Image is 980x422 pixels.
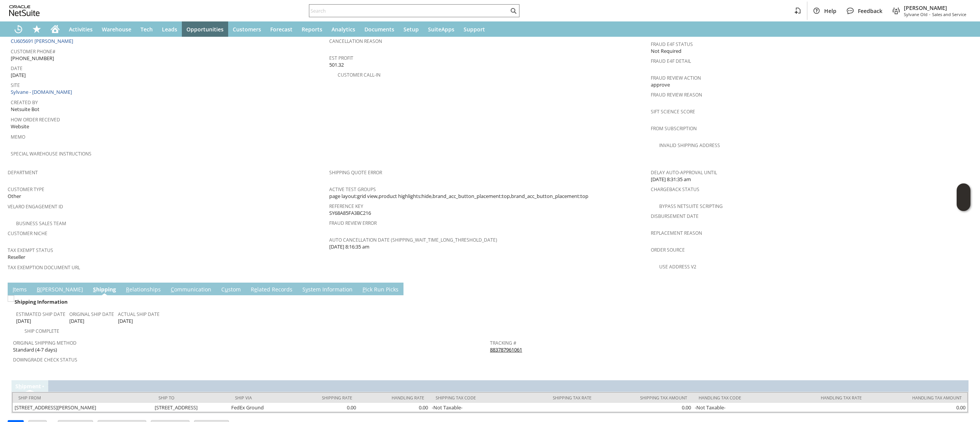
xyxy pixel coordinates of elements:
[651,230,702,236] a: Replacement reason
[186,26,224,33] span: Opportunities
[157,21,182,37] a: Leads
[364,26,394,33] span: Documents
[254,286,257,293] span: e
[603,395,688,401] div: Shipping Tax Amount
[423,21,459,37] a: SuiteApps
[329,186,376,193] a: Active Test Groups
[327,21,360,37] a: Analytics
[69,26,93,33] span: Activities
[329,209,371,217] span: SY68A85FA3BC216
[11,88,74,95] a: Sylvane - [DOMAIN_NAME]
[225,286,228,293] span: u
[867,403,967,412] td: 0.00
[11,48,56,55] a: Customer Phone#
[904,11,928,17] span: Sylvane Old
[693,403,781,412] td: -Not Taxable-
[302,26,322,33] span: Reports
[787,395,862,401] div: Handling Tax Rate
[490,340,516,346] a: Tracking #
[8,186,44,193] a: Customer Type
[332,26,355,33] span: Analytics
[93,286,96,293] span: S
[929,11,931,17] span: -
[301,286,354,294] a: System Information
[13,357,77,363] a: Downgrade Check Status
[959,284,968,293] a: Unrolled view on
[957,198,970,211] span: Oracle Guided Learning Widget. To move around, please hold and drag
[329,243,369,250] span: [DATE] 8:16:35 am
[102,26,131,33] span: Warehouse
[464,26,485,33] span: Support
[91,286,118,294] a: Shipping
[329,220,377,226] a: Fraud Review Error
[651,41,693,47] a: Fraud E4F Status
[459,21,490,37] a: Support
[305,286,308,293] span: y
[490,346,522,353] a: 883787961061
[309,6,509,15] input: Search
[13,297,487,307] div: Shipping Information
[162,26,177,33] span: Leads
[651,58,691,64] a: Fraud E4F Detail
[329,169,382,176] a: Shipping Quote Error
[118,317,133,325] span: [DATE]
[16,317,31,325] span: [DATE]
[11,123,29,130] span: Website
[32,25,41,34] svg: Shortcuts
[249,286,294,294] a: Related Records
[11,286,29,294] a: Items
[361,286,400,294] a: Pick Run Picks
[651,125,697,132] a: From Subscription
[329,193,588,200] span: page layout:grid view,product highlights:hide,brand_acc_button_placement:top,brand_acc_button_pla...
[46,21,64,37] a: Home
[11,65,23,72] a: Date
[24,328,59,334] a: Ship Complete
[28,21,46,37] div: Shortcuts
[233,26,261,33] span: Customers
[69,311,114,317] a: Original Ship Date
[428,26,454,33] span: SuiteApps
[521,395,591,401] div: Shipping Tax Rate
[13,286,14,293] span: I
[11,99,38,106] a: Created By
[219,286,243,294] a: Custom
[297,21,327,37] a: Reports
[363,286,366,293] span: P
[9,21,28,37] a: Recent Records
[329,203,363,209] a: Reference Key
[659,142,720,149] a: Invalid Shipping Address
[651,186,699,193] a: Chargeback Status
[651,92,702,98] a: Fraud Review Reason
[8,247,53,254] a: Tax Exempt Status
[8,264,80,271] a: Tax Exemption Document URL
[651,169,717,176] a: Delay Auto-Approval Until
[136,21,157,37] a: Tech
[228,21,266,37] a: Customers
[64,21,97,37] a: Activities
[124,286,163,294] a: Relationships
[8,169,38,176] a: Department
[436,395,509,401] div: Shipping Tax Code
[35,286,85,294] a: B[PERSON_NAME]
[169,286,213,294] a: Communication
[509,6,518,15] svg: Search
[824,7,836,15] span: Help
[699,395,776,401] div: Handling Tax Code
[18,395,147,401] div: Ship From
[659,263,696,270] a: Use Address V2
[329,237,497,243] a: Auto Cancellation Date (shipping_wait_time_long_threshold_date)
[11,82,20,88] a: Site
[13,403,153,412] td: [STREET_ADDRESS][PERSON_NAME]
[15,383,41,390] a: Shipment
[403,26,419,33] span: Setup
[16,311,65,317] a: Estimated Ship Date
[11,72,26,79] span: [DATE]
[118,311,160,317] a: Actual Ship Date
[873,395,962,401] div: Handling Tax Amount
[11,38,75,44] a: CU605691 [PERSON_NAME]
[8,254,25,261] span: Reseller
[651,247,685,253] a: Order Source
[329,55,353,61] a: Est Profit
[651,81,670,88] span: approve
[13,340,77,346] a: Original Shipping Method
